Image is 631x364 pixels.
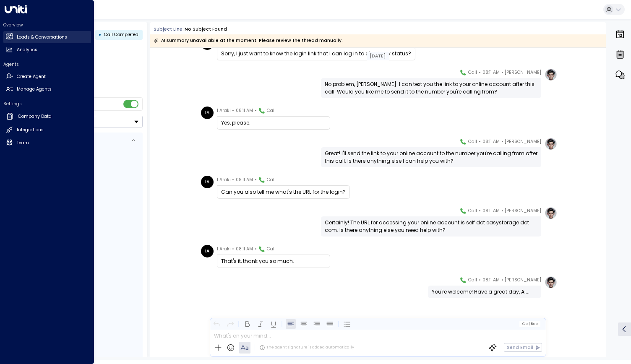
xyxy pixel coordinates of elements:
span: 08:11 AM [482,207,500,215]
span: [PERSON_NAME] [505,138,541,146]
span: Cc Bcc [522,322,538,326]
span: Call [267,107,276,115]
span: • [232,245,234,253]
span: I Araki [217,107,231,115]
span: • [232,176,234,184]
h2: Manage Agents [17,86,52,93]
span: • [255,245,257,253]
h2: Team [17,140,29,146]
span: Call [468,276,477,284]
span: Call Completed [104,31,138,38]
h2: Leads & Conversations [17,34,67,41]
div: AI summary unavailable at the moment. Please review the thread manually. [154,36,343,45]
span: Call [468,207,477,215]
h2: Company Data [18,113,52,120]
span: • [479,138,481,146]
img: profile-logo.png [545,68,557,81]
h2: Overview [3,22,91,28]
img: profile-logo.png [545,276,557,289]
h2: Create Agent [17,73,46,80]
button: Cc|Bcc [519,321,540,327]
span: 08:11 AM [236,245,253,253]
div: [DATE] [367,52,389,60]
div: Can you also tell me what's the URL for the login? [221,188,346,196]
button: Undo [212,319,222,329]
span: | [528,322,529,326]
div: IA [201,245,214,257]
span: • [255,107,257,115]
span: • [232,107,234,115]
h2: Integrations [17,127,44,133]
div: That's it, thank you so much. [221,257,326,265]
span: • [501,276,503,284]
div: The agent signature is added automatically [259,345,354,351]
h2: Settings [3,101,91,107]
span: Call [468,138,477,146]
a: Company Data [3,110,91,123]
a: Analytics [3,44,91,56]
span: Call [468,68,477,77]
span: • [255,176,257,184]
a: Leads & Conversations [3,31,91,43]
img: profile-logo.png [545,138,557,150]
span: 08:11 AM [236,176,253,184]
div: You're welcome! Have a great day, Ai... [432,288,537,296]
span: [PERSON_NAME] [505,207,541,215]
div: Certainly! The URL for accessing your online account is self dot easystorage dot com. Is there an... [325,219,537,234]
span: • [479,276,481,284]
span: • [501,207,503,215]
a: Team [3,137,91,149]
div: Yes, please. [221,119,326,127]
span: 08:11 AM [482,68,500,77]
div: No problem, [PERSON_NAME]. I can text you the link to your online account after this call. Would ... [325,81,537,96]
span: • [479,68,481,77]
span: • [501,138,503,146]
div: IA [201,176,214,188]
span: I Araki [217,176,231,184]
a: Integrations [3,124,91,136]
span: I Araki [217,245,231,253]
div: No subject found [185,26,227,33]
div: Great! I'll send the link to your online account to the number you're calling from after this cal... [325,150,537,165]
h2: Agents [3,61,91,68]
a: Manage Agents [3,83,91,96]
span: Call [267,176,276,184]
span: 08:11 AM [236,107,253,115]
img: profile-logo.png [545,207,557,219]
span: [PERSON_NAME] [505,68,541,77]
button: Redo [225,319,235,329]
h2: Analytics [17,47,37,53]
div: • [99,29,102,40]
a: Create Agent [3,70,91,83]
span: Call [267,245,276,253]
div: IA [201,107,214,119]
span: [PERSON_NAME] [505,276,541,284]
span: Subject Line: [154,26,184,32]
span: • [479,207,481,215]
span: 08:11 AM [482,138,500,146]
span: • [501,68,503,77]
span: 08:11 AM [482,276,500,284]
